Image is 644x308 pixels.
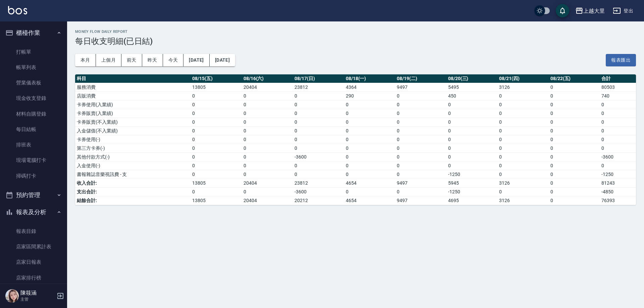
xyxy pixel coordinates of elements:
td: 其他付款方式(-) [75,152,191,161]
td: 0 [446,109,498,118]
td: 0 [497,91,549,100]
td: 0 [293,91,344,100]
a: 店家日報表 [3,254,64,270]
th: 08/18(一) [344,74,395,83]
td: 0 [344,118,395,126]
td: 0 [191,126,242,135]
td: 0 [242,161,293,170]
td: 0 [549,100,600,109]
td: 20212 [293,196,344,205]
td: 0 [395,152,446,161]
td: 20404 [242,196,293,205]
td: 0 [395,109,446,118]
a: 每日結帳 [3,122,64,137]
td: -1250 [446,187,498,196]
td: 740 [600,91,636,100]
td: -3600 [293,152,344,161]
button: 上個月 [96,54,121,66]
td: 0 [446,126,498,135]
td: 0 [600,135,636,144]
td: 0 [549,161,600,170]
td: 卡券販賣(入業績) [75,109,191,118]
a: 掃碼打卡 [3,168,64,184]
td: 結餘合計: [75,196,191,205]
td: 0 [344,161,395,170]
button: 預約管理 [3,186,64,204]
td: 0 [242,109,293,118]
a: 營業儀表板 [3,75,64,90]
td: 第三方卡券(-) [75,144,191,152]
a: 現場電腦打卡 [3,152,64,168]
td: 0 [549,126,600,135]
th: 08/15(五) [191,74,242,83]
td: 0 [600,161,636,170]
td: 0 [549,196,600,205]
td: 3126 [497,196,549,205]
td: 0 [191,187,242,196]
td: 0 [497,187,549,196]
div: 上越大里 [583,7,605,15]
a: 排班表 [3,137,64,152]
td: 76393 [600,196,636,205]
td: 0 [395,126,446,135]
td: 0 [242,100,293,109]
td: 店販消費 [75,91,191,100]
td: 入金使用(-) [75,161,191,170]
a: 打帳單 [3,44,64,60]
td: 0 [242,91,293,100]
td: 0 [344,100,395,109]
td: 0 [497,118,549,126]
td: 0 [242,135,293,144]
td: 9497 [395,83,446,91]
button: save [556,4,569,17]
td: 0 [395,100,446,109]
td: 4695 [446,196,498,205]
td: 0 [191,170,242,179]
td: 0 [344,135,395,144]
td: 20404 [242,179,293,187]
td: 0 [446,152,498,161]
td: 0 [446,118,498,126]
td: 0 [191,152,242,161]
td: 20404 [242,83,293,91]
td: 0 [242,126,293,135]
td: 450 [446,91,498,100]
td: 0 [446,100,498,109]
td: 0 [549,118,600,126]
td: 0 [242,152,293,161]
td: 0 [549,144,600,152]
td: 4654 [344,196,395,205]
td: 0 [600,109,636,118]
td: 0 [395,135,446,144]
td: 290 [344,91,395,100]
td: 0 [549,179,600,187]
td: 0 [549,91,600,100]
a: 報表目錄 [3,224,64,239]
td: 0 [446,161,498,170]
th: 科目 [75,74,191,83]
button: 報表及分析 [3,203,64,221]
td: 入金儲值(不入業績) [75,126,191,135]
td: 0 [446,135,498,144]
td: 0 [191,144,242,152]
a: 店家排行榜 [3,270,64,286]
td: 收入合計: [75,179,191,187]
td: 0 [242,144,293,152]
h5: 陳筱涵 [20,290,55,296]
td: 卡券使用(入業績) [75,100,191,109]
td: 0 [191,161,242,170]
td: -1250 [446,170,498,179]
td: 卡券販賣(不入業績) [75,118,191,126]
td: 0 [395,161,446,170]
a: 現金收支登錄 [3,90,64,106]
td: 4654 [344,179,395,187]
button: 登出 [610,5,636,17]
th: 08/20(三) [446,74,498,83]
td: 0 [549,109,600,118]
a: 帳單列表 [3,60,64,75]
td: 13805 [191,196,242,205]
td: 0 [600,126,636,135]
img: Person [5,289,19,303]
p: 主管 [20,296,55,302]
td: 0 [344,152,395,161]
